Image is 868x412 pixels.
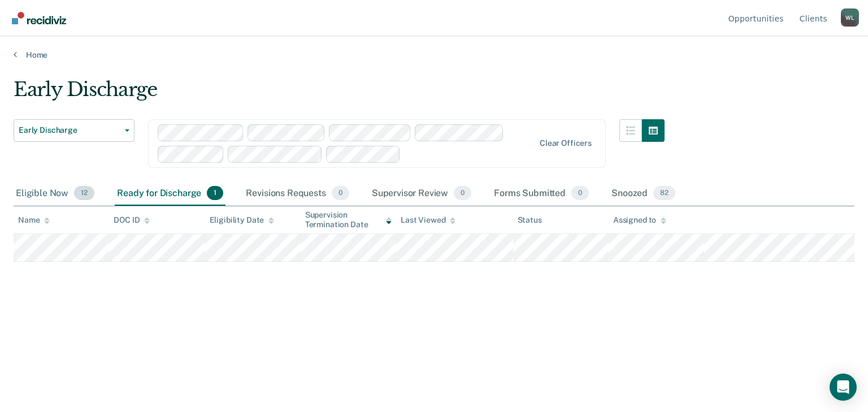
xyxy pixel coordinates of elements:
span: 0 [571,186,589,201]
div: Open Intercom Messenger [830,374,857,401]
span: 1 [207,186,223,201]
div: Ready for Discharge1 [115,181,225,206]
div: Revisions Requests0 [244,181,351,206]
span: 82 [653,186,675,201]
div: Assigned to [613,215,666,225]
div: Status [518,215,542,225]
span: Early Discharge [19,125,120,135]
div: Last Viewed [401,215,455,225]
div: Clear officers [540,138,592,148]
div: Snoozed82 [609,181,678,206]
span: 12 [74,186,94,201]
div: Eligible Now12 [14,181,97,206]
div: Name [18,215,50,225]
a: Home [14,50,854,60]
div: DOC ID [114,215,150,225]
img: Recidiviz [12,12,66,24]
button: Profile dropdown button [841,8,859,27]
span: 0 [454,186,471,201]
div: Forms Submitted0 [492,181,591,206]
div: Early Discharge [14,78,665,110]
div: Eligibility Date [210,215,275,225]
div: Supervisor Review0 [370,181,474,206]
button: Early Discharge [14,119,134,142]
span: 0 [332,186,349,201]
div: W L [841,8,859,27]
div: Supervision Termination Date [305,210,392,229]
